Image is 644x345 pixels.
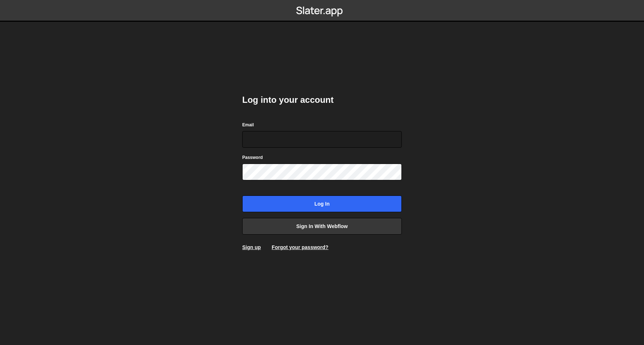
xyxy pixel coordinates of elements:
[242,94,402,106] h2: Log into your account
[242,218,402,235] a: Sign in with Webflow
[242,121,254,129] label: Email
[272,244,328,250] a: Forgot your password?
[242,244,261,250] a: Sign up
[242,154,263,161] label: Password
[242,195,402,212] input: Log in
